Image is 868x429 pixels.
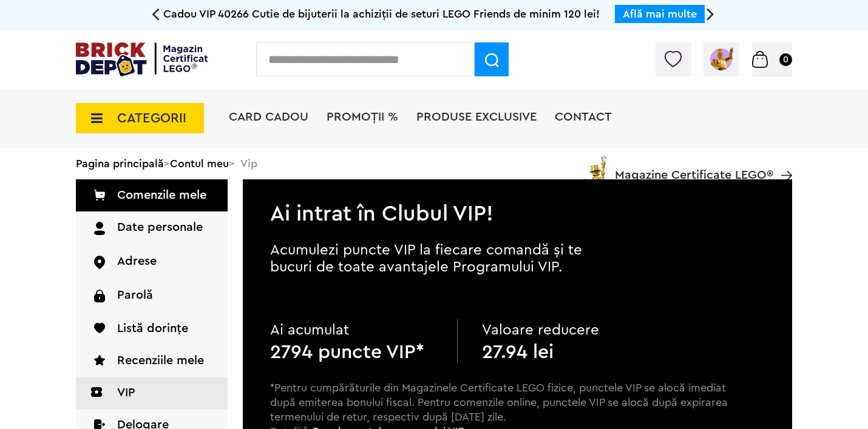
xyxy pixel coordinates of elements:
[76,377,228,409] a: VIP
[229,111,308,123] a: Card Cadou
[76,345,228,377] a: Recenziile mele
[416,111,537,123] a: Produse exclusive
[270,242,622,276] p: Acumulezi puncte VIP la fiecare comandă și te bucuri de toate avantajele Programului VIP.
[76,245,228,279] a: Adrese
[623,8,697,19] a: Află mai multe
[773,153,792,165] a: Magazine Certificate LEGO®
[270,319,433,341] p: Ai acumulat
[270,342,424,362] b: 2794 puncte VIP*
[482,342,554,362] b: 27.94 lei
[76,211,228,245] a: Date personale
[163,8,600,19] span: Cadou VIP 40266 Cutie de bijuterii la achiziții de seturi LEGO Friends de minim 120 lei!
[615,153,773,181] span: Magazine Certificate LEGO®
[117,111,186,125] span: CATEGORII
[76,279,228,313] a: Parolă
[482,319,645,341] p: Valoare reducere
[779,53,792,66] small: 0
[243,179,792,225] h2: Ai intrat în Clubul VIP!
[555,111,612,123] a: Contact
[76,313,228,345] a: Listă dorințe
[327,111,398,123] a: PROMOȚII %
[76,179,228,211] a: Comenzile mele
